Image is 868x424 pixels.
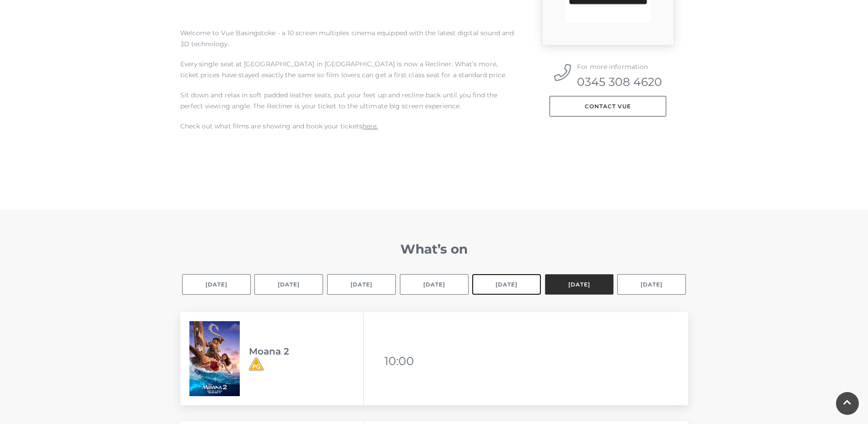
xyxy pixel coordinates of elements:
[182,274,251,295] button: [DATE]
[327,274,396,295] button: [DATE]
[249,346,363,357] h3: Moana 2
[545,274,614,295] button: [DATE]
[180,90,514,111] p: Sit down and relax in soft padded leather seats, put your feet up and recline back until you find...
[472,274,541,295] button: [DATE]
[180,121,514,132] p: Check out what films are showing and book your tickets
[400,274,469,295] button: [DATE]
[180,241,688,257] h2: What’s on
[617,274,686,295] button: [DATE]
[550,96,666,117] a: Contact Vue
[180,58,514,80] p: Every single seat at [GEOGRAPHIC_DATA] in [GEOGRAPHIC_DATA] is now a Recliner. What’s more, ticke...
[384,350,416,372] li: 10:00
[577,76,662,88] a: 0345 308 4620
[180,27,514,49] p: Welcome to Vue Basingstoke - a 10 screen multiplex cinema equipped with the latest digital sound ...
[254,274,323,295] button: [DATE]
[362,122,378,130] a: here.
[577,61,662,72] p: For more information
